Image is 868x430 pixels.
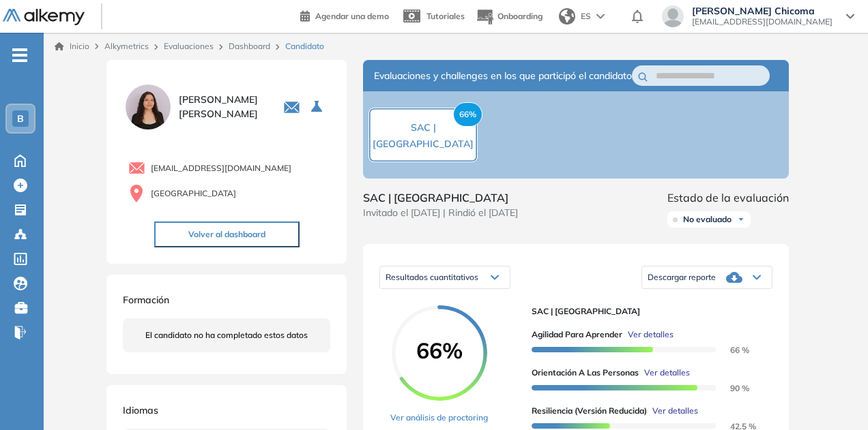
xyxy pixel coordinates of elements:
span: Alkymetrics [104,41,149,51]
span: [GEOGRAPHIC_DATA] [151,187,236,200]
span: Onboarding [497,11,542,21]
button: Ver detalles [639,367,690,379]
button: Ver detalles [622,328,674,341]
a: Dashboard [229,41,270,51]
span: Resiliencia (versión reducida) [532,405,647,417]
span: ES [581,10,591,22]
span: Agendar una demo [315,11,389,21]
span: Ver detalles [652,405,698,417]
span: Descargar reporte [648,272,716,283]
span: [PERSON_NAME] [PERSON_NAME] [179,93,267,121]
span: Ver detalles [644,367,690,379]
span: SAC | [GEOGRAPHIC_DATA] [363,189,518,206]
button: Onboarding [476,2,542,31]
span: Tutoriales [426,11,465,21]
span: Estado de la evaluación [667,189,789,206]
img: arrow [596,14,605,19]
button: Ver detalles [647,405,698,417]
a: Inicio [55,40,89,52]
span: B [17,113,24,124]
span: SAC | [GEOGRAPHIC_DATA] [532,305,762,318]
a: Ver análisis de proctoring [390,412,488,424]
span: Ver detalles [628,328,674,341]
span: 66 % [714,345,749,355]
img: PROFILE_MENU_LOGO_USER [123,82,173,132]
span: Resultados cuantitativos [386,272,478,282]
span: No evaluado [683,214,732,225]
a: Evaluaciones [164,41,214,51]
span: Orientación a las personas [532,367,639,379]
span: Invitado el [DATE] | Rindió el [DATE] [363,206,518,220]
span: Idiomas [123,404,158,416]
span: Agilidad para Aprender [532,328,622,341]
img: world [559,8,575,25]
button: Seleccione la evaluación activa [306,95,330,119]
span: Evaluaciones y challenges en los que participó el candidato [374,69,632,83]
i: - [12,54,27,57]
span: El candidato no ha completado estos datos [145,329,308,341]
a: Agendar una demo [300,7,389,23]
span: 66% [453,102,482,127]
span: 90 % [714,383,749,393]
button: Volver al dashboard [154,221,300,247]
img: Logo [3,9,85,26]
span: [EMAIL_ADDRESS][DOMAIN_NAME] [692,16,833,27]
span: Formación [123,294,169,306]
span: 66% [392,339,487,361]
span: [PERSON_NAME] Chicoma [692,5,833,16]
span: Candidato [285,40,324,52]
img: Ícono de flecha [737,215,745,224]
span: SAC | [GEOGRAPHIC_DATA] [373,121,474,150]
span: [EMAIL_ADDRESS][DOMAIN_NAME] [151,162,291,174]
